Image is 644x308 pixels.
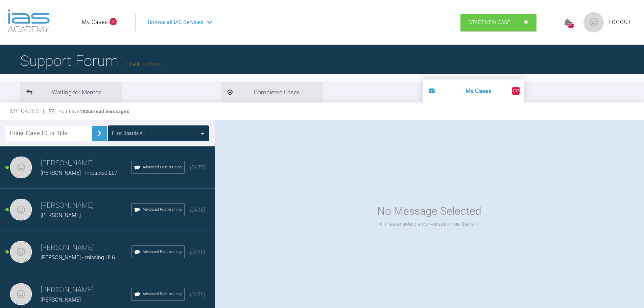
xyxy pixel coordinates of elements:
span: Advanced Post-training [143,207,182,213]
span: Browse all IAS Services [148,18,203,27]
div: 1377 [568,22,574,28]
span: [PERSON_NAME] - missing UL6 [41,254,115,261]
div: No Message Selected [377,203,481,220]
img: logo-light.3e3ef733.png [8,9,50,32]
img: Eamon OReilly [10,283,32,305]
span: [PERSON_NAME] - impacted LL7 [41,170,117,176]
li: Completed Cases [221,82,323,102]
span: [DATE] [190,249,205,255]
span: Advanced Post-training [143,164,182,170]
a: Start New Case [460,14,536,31]
img: chevronRight.28bd32b0.svg [94,128,105,139]
span: Advanced Post-training [143,291,182,297]
img: Eamon OReilly [10,241,32,263]
span: [DATE] [190,164,205,171]
span: 182 [110,18,117,25]
img: Eamon OReilly [10,157,32,178]
h1: Support Forum [20,49,162,73]
span: [DATE] [190,207,205,213]
span: [PERSON_NAME] [41,212,81,218]
input: Enter Case ID or Title [5,126,92,141]
span: Advanced Post-training [143,249,182,255]
li: My Cases [423,79,524,102]
div: Please select a conversation on the left. [380,220,479,229]
h3: [PERSON_NAME] [41,284,131,296]
strong: 182 unread messages [80,109,129,114]
a: Logout [609,18,632,27]
img: profile.png [583,12,604,32]
span: [PERSON_NAME] [41,297,81,303]
span: Start New Case [469,19,510,25]
span: You have [59,109,129,114]
div: Filter Boards: All [112,129,145,137]
img: Eamon OReilly [10,199,32,220]
h3: [PERSON_NAME] [41,158,131,169]
h3: [PERSON_NAME] [41,200,131,211]
span: [DATE] [190,291,205,298]
span: 182 [512,87,520,95]
li: Waiting for Mentor [20,82,122,102]
a: My Cases [82,18,108,27]
a: Back to Home [125,61,162,67]
span: My Cases [10,108,45,114]
h3: [PERSON_NAME] [41,242,131,254]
